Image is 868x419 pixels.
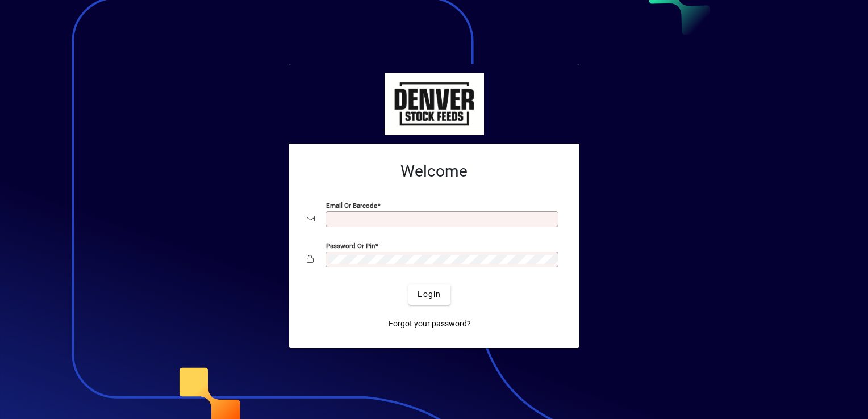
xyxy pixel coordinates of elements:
[326,241,375,249] mat-label: Password or Pin
[307,162,561,181] h2: Welcome
[326,201,377,209] mat-label: Email or Barcode
[384,314,475,334] a: Forgot your password?
[389,318,471,330] span: Forgot your password?
[408,284,450,305] button: Login
[418,288,441,300] span: Login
